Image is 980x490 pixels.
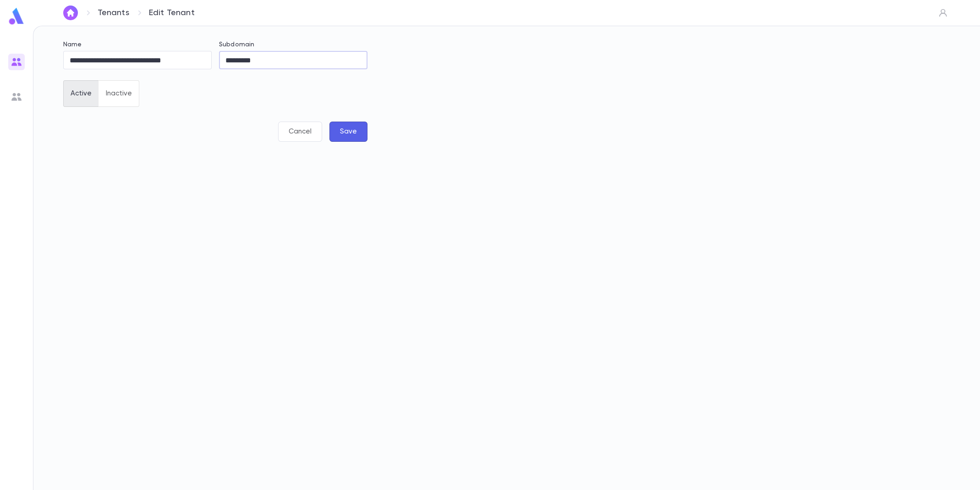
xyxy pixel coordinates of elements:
img: users_gradient.817b64062b48db29b58f0b5e96d8b67b.svg [11,56,22,67]
img: logo [7,7,26,25]
button: Inactive [99,80,139,107]
a: Tenants [98,8,129,18]
img: home_white.a664292cf8c1dea59945f0da9f25487c.svg [65,9,76,17]
label: Subdomain [219,41,254,48]
p: Edit Tenant [149,8,195,18]
button: Active [63,80,99,107]
button: Save [329,122,367,142]
label: Name [63,41,82,48]
img: users_grey.add6a7b1bacd1fe57131ad36919bb8de.svg [11,91,22,102]
button: Cancel [278,122,322,142]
